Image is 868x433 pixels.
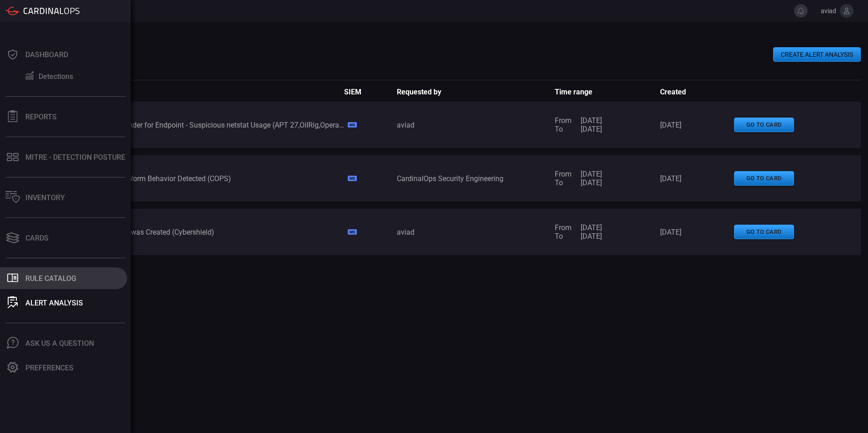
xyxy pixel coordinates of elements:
[25,299,83,307] div: ALERT ANALYSIS
[581,232,602,241] span: [DATE]
[734,171,794,186] button: go to card
[81,228,344,236] div: A new .ps1 File was Created (Cybershield)
[581,125,602,133] span: [DATE]
[811,7,836,15] span: aviad
[397,228,555,236] span: aviad
[25,153,125,162] div: MITRE - Detection Posture
[581,170,602,178] span: [DATE]
[25,339,94,348] div: Ask Us A Question
[660,174,734,183] span: [DATE]
[25,193,65,202] div: Inventory
[25,364,74,372] div: Preferences
[555,223,572,232] span: From
[660,121,734,129] span: [DATE]
[39,72,73,81] div: Detections
[25,274,76,283] div: Rule Catalog
[25,113,57,121] div: Reports
[660,228,734,236] span: [DATE]
[555,178,572,187] span: To
[555,125,572,133] span: To
[348,229,357,235] div: MS
[44,62,861,71] h3: All Analysis ( 3 )
[344,88,397,96] span: SIEM
[581,178,602,187] span: [DATE]
[581,116,602,125] span: [DATE]
[81,174,344,183] div: Fortinet - RDP Worm Behavior Detected (COPS)
[25,50,68,59] div: Dashboard
[660,88,734,96] span: Created
[348,122,357,128] div: MS
[397,174,555,183] span: CardinalOps Security Engineering
[555,170,572,178] span: From
[81,88,344,96] span: Name
[734,225,794,240] button: go to card
[348,176,357,181] div: MS
[555,116,572,125] span: From
[397,88,555,96] span: Requested by
[581,223,602,232] span: [DATE]
[81,121,344,129] div: Microsoft Defender for Endpoint - Suspicious netstat Usage (APT 27,OilRig,Operation Wocao) (COPS)
[397,121,555,129] span: aviad
[773,47,861,62] button: CREATE ALERT ANALYSIS
[734,118,794,133] button: go to card
[25,234,49,242] div: Cards
[555,232,572,241] span: To
[555,88,660,96] span: Time range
